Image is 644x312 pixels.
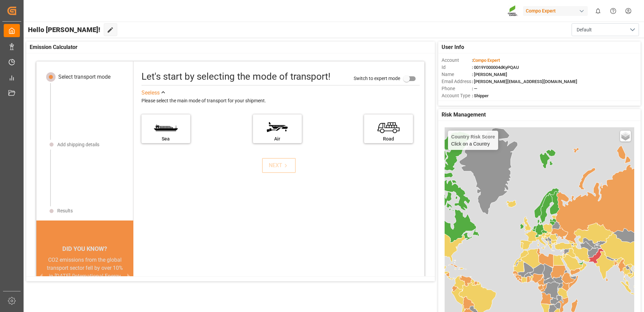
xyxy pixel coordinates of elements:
span: Id [442,64,472,71]
span: Switch to expert mode [354,75,400,81]
div: Let's start by selecting the mode of transport! [141,70,330,84]
h4: Country Risk Score [451,134,495,139]
div: NEXT [269,161,289,170]
span: Hello [PERSON_NAME]! [28,23,100,36]
div: Select transport mode [58,73,110,81]
span: Compo Expert [473,58,500,63]
div: Please select the main mode of transport for your shipment. [141,97,420,105]
div: CO2 emissions from the global transport sector fell by over 10% in [DATE] (International Energy A... [44,256,125,288]
span: : Shipper [472,93,489,98]
img: Screenshot%202023-09-29%20at%2010.02.21.png_1712312052.png [508,5,518,17]
span: Default [577,26,592,33]
span: Account Type [442,92,472,99]
span: User Info [442,43,464,51]
span: : [472,58,500,63]
button: show 0 new notifications [590,3,606,19]
span: Name [442,71,472,78]
button: NEXT [262,158,296,173]
div: Air [256,135,298,142]
div: Sea [145,135,187,142]
div: See less [141,89,160,97]
button: next slide / item [124,256,133,296]
div: Compo Expert [523,6,588,16]
span: Account [442,57,472,64]
div: Click on a Country [451,134,495,147]
button: previous slide / item [36,256,46,296]
div: DID YOU KNOW? [36,242,133,256]
span: Email Address [442,78,472,85]
div: Add shipping details [57,141,99,148]
span: : — [472,86,477,91]
button: Compo Expert [523,4,590,17]
span: : [PERSON_NAME] [472,72,507,77]
span: : [PERSON_NAME][EMAIL_ADDRESS][DOMAIN_NAME] [472,79,577,84]
span: Risk Management [442,111,486,119]
div: Road [367,135,410,142]
button: open menu [572,23,639,36]
span: : 0019Y000004dKyPQAU [472,65,519,70]
span: Emission Calculator [30,43,77,51]
div: Results [57,207,73,214]
button: Help Center [606,3,621,19]
a: Layers [620,131,631,141]
span: Phone [442,85,472,92]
